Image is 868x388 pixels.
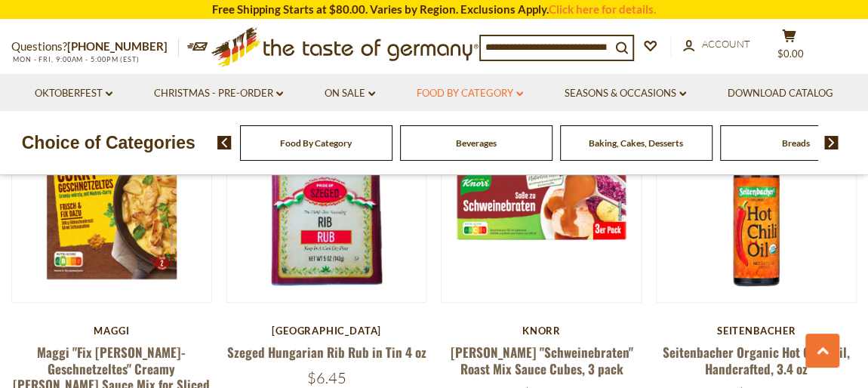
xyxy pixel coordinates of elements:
a: On Sale [325,85,375,102]
a: Food By Category [417,85,523,102]
a: Food By Category [280,137,352,149]
a: Oktoberfest [35,85,112,102]
span: $0.00 [777,48,804,60]
a: Account [683,36,750,53]
a: [PERSON_NAME] "Schweinebraten" Roast Mix Sauce Cubes, 3 pack [450,343,633,377]
span: $6.45 [307,368,346,387]
div: Knorr [441,325,642,337]
div: Maggi [11,325,212,337]
div: Seitenbacher [656,325,857,337]
a: Seitenbacher Organic Hot Chili Oil, Handcrafted, 3.4 oz [663,343,850,377]
img: next arrow [824,136,839,149]
img: Maggi "Fix Curry-Geschnetzeltes" Creamy Curry Sauce Mix for Sliced Meats, 1.5 oz [12,103,211,302]
a: Szeged Hungarian Rib Rub in Tin 4 oz [227,343,426,362]
a: Breads [782,137,810,149]
a: Seasons & Occasions [565,85,686,102]
a: Download Catalog [728,85,833,102]
img: Seitenbacher Organic Hot Chili Oil, Handcrafted, 3.4 oz [657,103,856,302]
img: Knorr "Schweinebraten" Roast Mix Sauce Cubes, 3 pack [442,103,641,302]
p: Questions? [11,37,179,57]
span: MON - FRI, 9:00AM - 5:00PM (EST) [11,55,140,63]
button: $0.00 [766,29,811,66]
div: [GEOGRAPHIC_DATA] [226,325,427,337]
a: Click here for details. [549,2,656,16]
a: Christmas - PRE-ORDER [154,85,283,102]
a: [PHONE_NUMBER] [67,39,168,53]
img: previous arrow [217,136,232,149]
span: Account [702,38,750,50]
a: Beverages [456,137,497,149]
img: Szeged Hungarian Rib Rub in Tin 4 oz [227,103,426,302]
a: Baking, Cakes, Desserts [589,137,683,149]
